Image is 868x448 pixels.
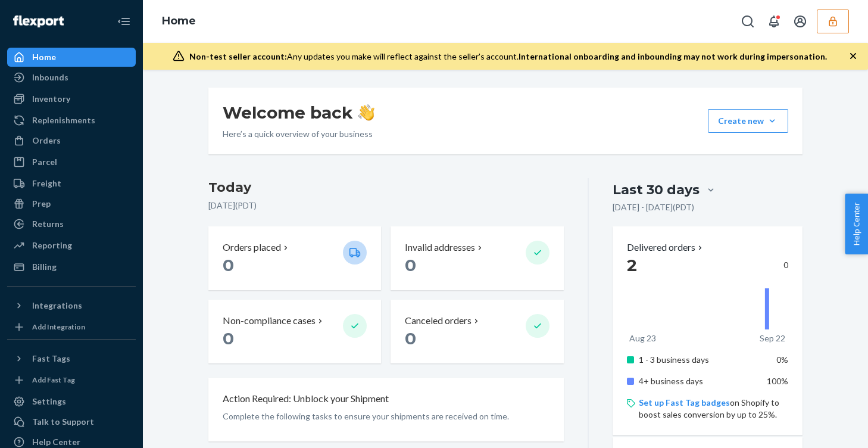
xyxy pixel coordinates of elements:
[32,375,75,385] div: Add Fast Tag
[405,314,472,328] p: Canceled orders
[7,257,136,276] a: Billing
[639,397,730,407] a: Set up Fast Tag badges
[7,320,136,334] a: Add Integration
[845,194,868,254] button: Help Center
[32,300,82,312] div: Integrations
[7,153,136,172] a: Parcel
[613,201,694,213] p: [DATE] - [DATE] ( PDT )
[32,178,61,189] div: Freight
[7,194,136,213] a: Prep
[405,241,475,254] p: Invalid addresses
[7,412,136,431] a: Talk to Support
[32,51,56,63] div: Home
[112,10,136,33] button: Close Navigation
[32,156,57,168] div: Parcel
[223,102,374,123] h1: Welcome back
[629,332,656,344] p: Aug 23
[32,71,68,83] div: Inbounds
[519,51,827,61] span: International onboarding and inbounding may not work during impersonation.
[189,51,827,63] div: Any updates you make will reflect against the seller's account.
[788,10,812,33] button: Open account menu
[7,174,136,193] a: Freight
[223,241,281,254] p: Orders placed
[32,239,72,251] div: Reporting
[32,135,61,147] div: Orders
[736,10,760,33] button: Open Search Box
[223,392,389,406] p: Action Required: Unblock your Shipment
[391,226,563,290] button: Invalid addresses 0
[760,332,785,344] p: Sep 22
[32,198,51,210] div: Prep
[223,410,549,422] p: Complete the following tasks to ensure your shipments are received on time.
[32,114,95,126] div: Replenishments
[7,236,136,255] a: Reporting
[639,354,756,366] p: 1 - 3 business days
[627,255,637,275] span: 2
[7,89,136,108] a: Inventory
[7,349,136,368] button: Fast Tags
[7,68,136,87] a: Inbounds
[7,373,136,387] a: Add Fast Tag
[32,353,70,365] div: Fast Tags
[208,300,381,363] button: Non-compliance cases 0
[613,181,700,199] div: Last 30 days
[358,104,374,121] img: hand-wave emoji
[391,300,563,363] button: Canceled orders 0
[208,178,564,197] h3: Today
[32,218,64,230] div: Returns
[7,111,136,130] a: Replenishments
[405,255,416,275] span: 0
[223,328,234,349] span: 0
[627,241,705,254] button: Delivered orders
[13,15,64,27] img: Flexport logo
[7,48,136,67] a: Home
[7,296,136,315] button: Integrations
[7,214,136,234] a: Returns
[7,131,136,150] a: Orders
[639,397,788,421] p: on Shopify to boost sales conversion by up to 25%.
[32,436,80,448] div: Help Center
[767,376,788,386] span: 100%
[32,416,94,428] div: Talk to Support
[7,392,136,411] a: Settings
[762,10,786,33] button: Open notifications
[776,354,788,365] span: 0%
[405,328,416,349] span: 0
[627,254,788,276] div: 0
[32,261,57,273] div: Billing
[223,128,374,140] p: Here’s a quick overview of your business
[208,226,381,290] button: Orders placed 0
[162,14,196,27] a: Home
[208,200,564,211] p: [DATE] ( PDT )
[189,51,287,61] span: Non-test seller account:
[32,322,85,332] div: Add Integration
[708,109,788,133] button: Create new
[32,93,70,105] div: Inventory
[32,396,66,407] div: Settings
[639,375,756,387] p: 4+ business days
[223,314,316,328] p: Non-compliance cases
[152,4,205,39] ol: breadcrumbs
[223,255,234,275] span: 0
